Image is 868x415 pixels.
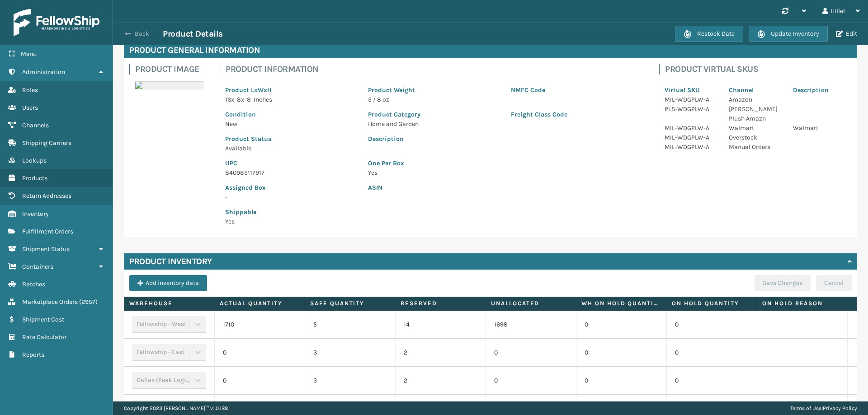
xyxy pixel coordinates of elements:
[22,210,49,218] span: Inventory
[675,26,743,42] button: Restock Date
[368,159,643,168] p: One Per Box
[368,183,643,192] p: ASIN
[404,320,477,329] p: 14
[486,367,576,395] td: 0
[22,298,78,306] span: Marketplace Orders
[22,68,65,76] span: Administration
[21,50,37,58] span: Menu
[225,119,357,129] p: New
[790,401,857,415] div: |
[22,316,64,323] span: Shipment Cost
[22,228,73,235] span: Fulfillment Orders
[823,405,857,411] a: Privacy Policy
[576,311,666,339] td: 0
[225,217,357,226] p: Yes
[129,299,208,308] label: Warehouse
[368,96,389,103] span: 5 / 8 oz
[124,401,228,415] p: Copyright 2023 [PERSON_NAME]™ v 1.0.188
[225,207,357,217] p: Shippable
[511,110,643,119] p: Freight Class Code
[226,64,648,75] h4: Product Information
[305,311,395,339] td: 5
[22,121,49,129] span: Channels
[14,9,99,36] img: logo
[401,299,480,308] label: Reserved
[135,81,203,89] img: 51104088640_40f294f443_o-scaled-700x700.jpg
[225,168,357,177] p: 840985117917
[22,157,47,164] span: Lookups
[491,299,570,308] label: Unallocated
[225,183,357,192] p: Assigned Box
[666,339,757,367] td: 0
[816,275,852,291] button: Cancel
[665,123,718,133] p: MIL-WDGPLW-A
[254,96,272,103] span: Inches
[368,110,500,119] p: Product Category
[790,405,821,411] a: Terms of Use
[486,339,576,367] td: 0
[404,348,477,357] p: 2
[581,299,660,308] label: WH On hold quantity
[22,139,71,147] span: Shipping Carriers
[214,367,305,395] td: 0
[220,299,299,308] label: Actual Quantity
[225,110,357,119] p: Condition
[225,96,234,103] span: 16 x
[22,192,71,200] span: Return Addresses
[368,168,643,177] p: Yes
[22,86,38,94] span: Roles
[368,85,500,95] p: Product Weight
[22,333,66,341] span: Rate Calculator
[305,367,395,395] td: 3
[22,174,47,182] span: Products
[793,123,846,133] p: Walmart
[225,159,357,168] p: UPC
[576,339,666,367] td: 0
[833,30,860,38] button: Edit
[163,28,223,39] h3: Product Details
[225,192,357,202] p: -
[22,280,45,288] span: Batches
[22,351,44,359] span: Reports
[729,142,782,152] p: Manual Orders
[729,104,782,123] p: [PERSON_NAME] Plush Amazn
[79,298,98,306] span: ( 2957 )
[368,134,643,144] p: Description
[22,245,70,253] span: Shipment Status
[368,119,500,129] p: Home and Garden
[729,133,782,142] p: Overstock
[749,26,828,42] button: Update Inventory
[665,104,718,114] p: PLS-WDGPLW-A
[225,134,357,144] p: Product Status
[124,42,857,58] h4: Product General Information
[665,64,852,75] h4: Product Virtual SKUs
[237,96,244,103] span: 8 x
[665,85,718,95] p: Virtual SKU
[665,142,718,152] p: MIL-WDGPLW-A
[762,299,841,308] label: On Hold Reason
[22,263,53,270] span: Containers
[755,275,811,291] button: Save Changes
[121,30,163,38] button: Back
[486,311,576,339] td: 1698
[310,299,389,308] label: Safe Quantity
[214,311,305,339] td: 1710
[305,339,395,367] td: 3
[665,133,718,142] p: MIL-WDGPLW-A
[22,104,38,112] span: Users
[225,85,357,95] p: Product LxWxH
[214,339,305,367] td: 0
[729,95,782,104] p: Amazon
[511,85,643,95] p: NMFC Code
[404,376,477,385] p: 2
[129,256,212,267] h4: Product Inventory
[672,299,751,308] label: On Hold Quantity
[225,144,357,153] p: Available
[793,85,846,95] p: Description
[247,96,251,103] span: 8
[576,367,666,395] td: 0
[729,123,782,133] p: Walmart
[729,85,782,95] p: Channel
[665,95,718,104] p: MIL-WDGPLW-A
[666,367,757,395] td: 0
